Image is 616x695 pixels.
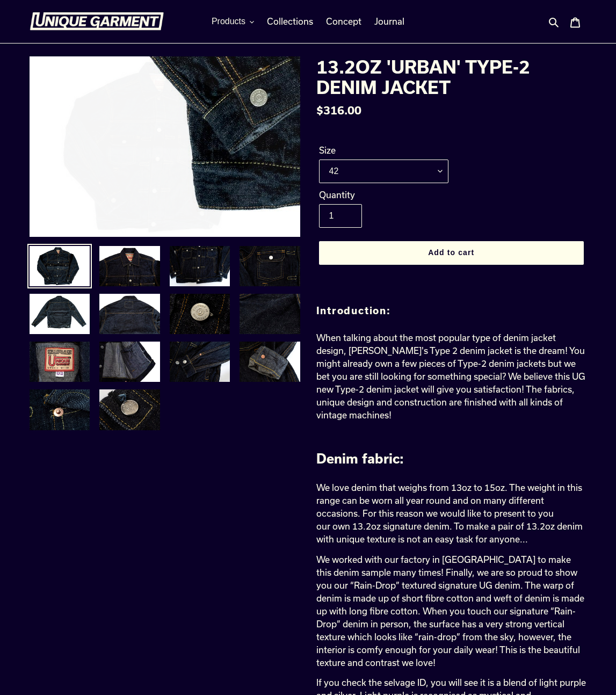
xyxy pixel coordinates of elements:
img: Load image into Gallery viewer, 13.2OZ &#39;URBAN&#39; TYPE-2 DENIM JACKET [169,341,231,383]
span: Collections [267,16,313,27]
img: Load image into Gallery viewer, 13.2OZ &#39;URBAN&#39; TYPE-2 DENIM JACKET [28,293,91,335]
button: Products [206,13,259,30]
img: Load image into Gallery viewer, 13.2OZ &#39;URBAN&#39; TYPE-2 DENIM JACKET [98,388,161,431]
img: Load image into Gallery viewer, 13.2OZ &#39;URBAN&#39; TYPE-2 DENIM JACKET [238,293,301,335]
h1: 13.2OZ 'URBAN' TYPE-2 DENIM JACKET [316,56,587,98]
img: Load image into Gallery viewer, 13.2OZ &#39;URBAN&#39; TYPE-2 DENIM JACKET [169,293,231,335]
span: Journal [374,16,404,27]
a: Concept [321,13,367,30]
img: Load image into Gallery viewer, 13.2OZ &#39;URBAN&#39; TYPE-2 DENIM JACKET [238,245,301,287]
span: Add to cart [428,248,474,257]
label: Quantity [319,189,449,201]
a: Collections [262,13,318,30]
p: When talking about the most popular type of denim jacket design, [PERSON_NAME]'s Type 2 denim jac... [316,331,587,422]
img: Load image into Gallery viewer, 13.2OZ &#39;URBAN&#39; TYPE-2 DENIM JACKET [28,341,91,383]
button: Add to cart [319,241,584,265]
img: Load image into Gallery viewer, 13.2OZ &#39;URBAN&#39; TYPE-2 DENIM JACKET [98,245,161,287]
img: Load image into Gallery viewer, 13.2OZ &#39;URBAN&#39; TYPE-2 DENIM JACKET [28,245,91,287]
span: Denim fabric: [316,451,404,466]
label: Size [319,144,449,157]
span: Concept [326,16,361,27]
img: Load image into Gallery viewer, 13.2OZ &#39;URBAN&#39; TYPE-2 DENIM JACKET [169,245,231,287]
a: Journal [369,13,410,30]
span: Products [212,17,245,26]
img: Load image into Gallery viewer, 13.2OZ &#39;URBAN&#39; TYPE-2 DENIM JACKET [98,293,161,335]
span: $316.00 [316,104,361,117]
img: Unique Garment [30,12,164,31]
img: Load image into Gallery viewer, 13.2OZ &#39;URBAN&#39; TYPE-2 DENIM JACKET [238,341,301,383]
img: Load image into Gallery viewer, 13.2OZ &#39;URBAN&#39; TYPE-2 DENIM JACKET [98,341,161,383]
span: We love denim that weighs from 13oz to 15oz. The weight in this range can be worn all year round ... [316,482,583,544]
img: Load image into Gallery viewer, 13.2OZ &#39;URBAN&#39; TYPE-2 DENIM JACKET [28,388,91,431]
span: We worked with our factory in [GEOGRAPHIC_DATA] to make this denim sample many times! Finally, we... [316,554,584,668]
h2: Introduction: [316,305,587,317]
